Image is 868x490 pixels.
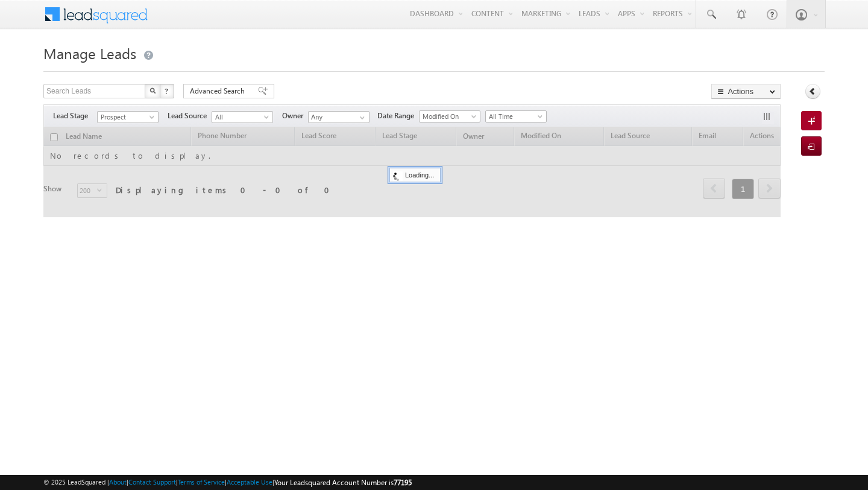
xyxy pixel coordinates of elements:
a: All [212,111,273,123]
div: Loading... [389,168,441,182]
span: 77195 [394,478,412,487]
span: Manage Leads [43,43,136,63]
a: Show All Items [353,112,368,124]
span: All Time [486,111,543,122]
span: Lead Stage [53,110,97,121]
span: © 2025 LeadSquared | | | | | [43,477,412,488]
a: Modified On [419,110,480,122]
a: All Time [485,110,547,122]
span: ? [165,86,170,96]
a: Contact Support [128,478,176,486]
span: Advanced Search [190,86,248,97]
span: Owner [282,110,308,121]
button: ? [160,84,174,98]
span: Modified On [420,111,477,122]
img: Search [149,87,156,94]
span: Lead Source [168,110,212,121]
span: Prospect [98,112,155,122]
span: Date Range [377,110,419,121]
span: All [212,112,269,122]
a: About [109,478,127,486]
span: Your Leadsquared Account Number is [274,478,412,487]
a: Terms of Service [178,478,225,486]
button: Actions [711,84,781,99]
input: Type to Search [308,111,370,123]
a: Prospect [97,111,159,123]
a: Acceptable Use [227,478,272,486]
